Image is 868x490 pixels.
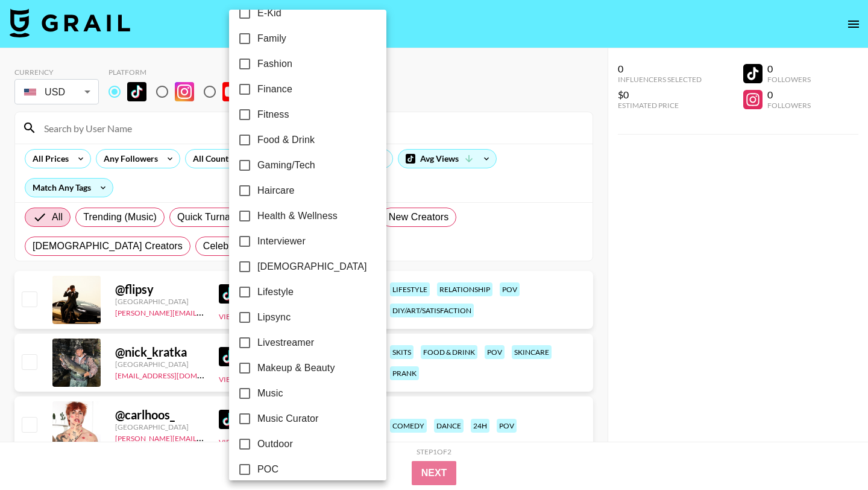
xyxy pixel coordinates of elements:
span: Interviewer [257,234,306,249]
iframe: Drift Widget Chat Controller [808,430,854,476]
span: Food & Drink [257,133,315,147]
span: Makeup & Beauty [257,361,335,375]
span: Livestreamer [257,336,314,350]
span: Fitness [257,107,289,122]
span: Lipsync [257,310,291,325]
span: Fashion [257,57,292,71]
span: Finance [257,82,292,97]
span: Lifestyle [257,285,294,299]
span: Haircare [257,183,295,198]
span: Health & Wellness [257,209,338,223]
span: Gaming/Tech [257,158,315,173]
span: Outdoor [257,437,293,451]
span: [DEMOGRAPHIC_DATA] [257,259,367,274]
span: E-Kid [257,6,281,21]
span: Music Curator [257,412,319,426]
span: Family [257,31,286,46]
span: Music [257,386,283,401]
span: POC [257,462,278,477]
